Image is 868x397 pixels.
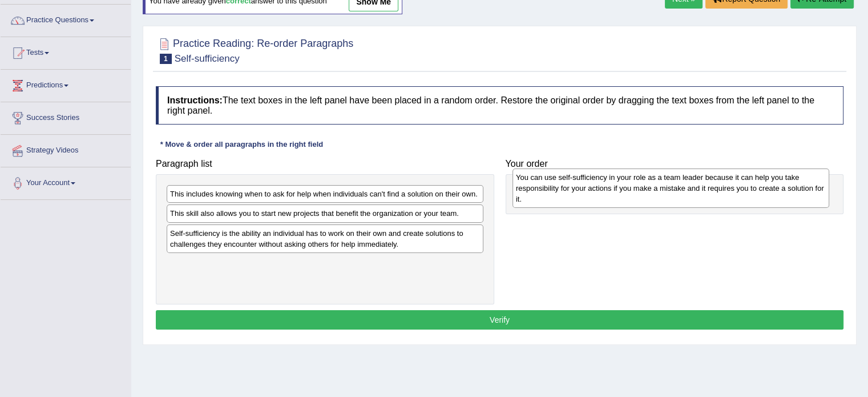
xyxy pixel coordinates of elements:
[512,169,829,208] div: You can use self-sufficiency in your role as a team leader because it can help you take responsib...
[506,159,844,169] h4: Your order
[156,86,843,125] h4: The text boxes in the left panel have been placed in a random order. Restore the original order b...
[167,224,483,253] div: Self-sufficiency is the ability an individual has to work on their own and create solutions to ch...
[167,185,483,203] div: This includes knowing when to ask for help when individuals can't find a solution on their own.
[1,5,131,33] a: Practice Questions
[175,53,240,64] small: Self-sufficiency
[1,167,131,196] a: Your Account
[160,54,172,64] span: 1
[156,159,494,169] h4: Paragraph list
[1,135,131,163] a: Strategy Videos
[156,310,843,330] button: Verify
[167,95,223,105] b: Instructions:
[167,204,483,222] div: This skill also allows you to start new projects that benefit the organization or your team.
[1,37,131,66] a: Tests
[156,35,353,64] h2: Practice Reading: Re-order Paragraphs
[1,102,131,131] a: Success Stories
[156,139,328,150] div: * Move & order all paragraphs in the right field
[1,70,131,98] a: Predictions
